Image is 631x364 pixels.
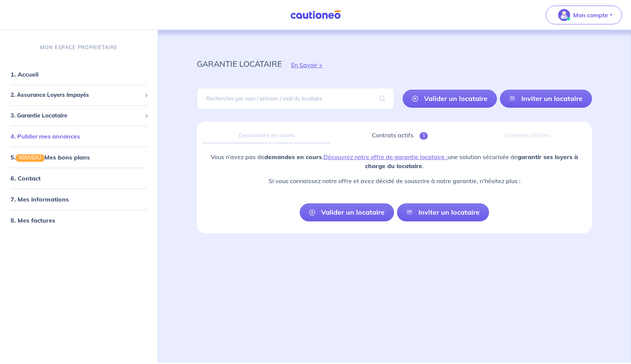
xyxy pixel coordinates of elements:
span: search [370,88,394,109]
input: Rechercher par nom / prénom / mail du locataire [197,88,394,110]
a: Contrats actifs1 [336,128,463,143]
img: illu_account_valid_menu.svg [558,9,570,21]
div: 1. Accueil [3,67,155,82]
div: 4. Publier mes annonces [3,129,155,144]
button: illu_account_valid_menu.svgMon compte [546,6,622,24]
a: 8. Mes factures [11,217,55,224]
a: 5.NOUVEAUMes bons plans [11,153,90,161]
div: 7. Mes informations [3,192,155,207]
p: garantie locataire [197,57,282,71]
span: 3. Garantie Locataire [11,111,142,120]
a: 1. Accueil [11,71,38,78]
div: 3. Garantie Locataire [3,108,155,123]
a: 4. Publier mes annonces [11,132,80,140]
div: 5.NOUVEAUMes bons plans [3,150,155,165]
strong: demandes en cours [264,153,322,161]
a: Valider un locataire [403,90,497,108]
div: 6. Contact [3,171,155,186]
p: Si vous connaissez notre offre et avez décidé de souscrire à notre garantie, n’hésitez plus : [203,176,586,185]
p: Mon compte [573,11,608,20]
a: Inviter un locataire [500,90,592,108]
span: 2. Assurance Loyers Impayés [11,91,142,99]
a: 7. Mes informations [11,196,69,203]
button: En Savoir + [282,54,332,76]
img: Cautioneo [287,10,344,20]
a: 6. Contact [11,174,41,182]
div: 2. Assurance Loyers Impayés [3,88,155,102]
a: Valider un locataire [300,203,394,221]
span: 1 [420,132,428,140]
a: Inviter un locataire [397,203,489,221]
p: MON ESPACE PROPRIÉTAIRE [40,44,118,51]
div: 8. Mes factures [3,213,155,228]
p: Vous n’avez pas de . une solution sécurisée de . [203,152,586,170]
a: Découvrez notre offre de garantie locataire : [323,153,448,161]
